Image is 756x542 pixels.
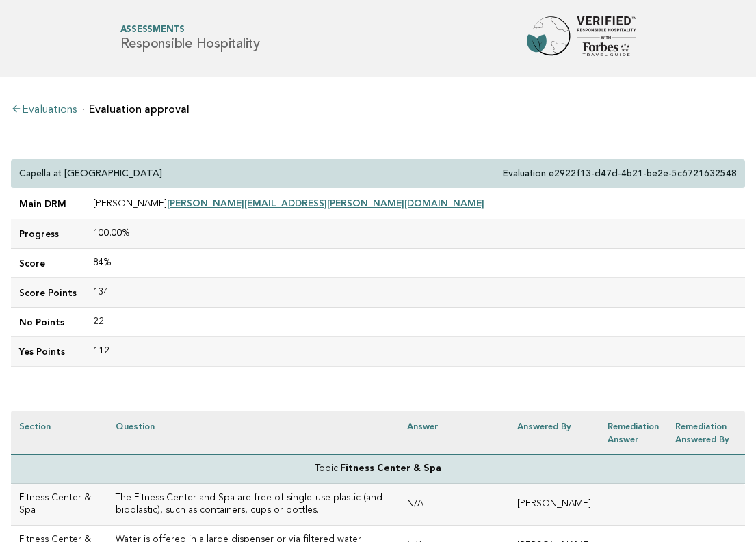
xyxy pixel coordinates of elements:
td: N/A [399,484,509,526]
td: 112 [85,337,745,366]
th: Section [11,411,107,455]
td: No Points [11,308,85,337]
td: Main DRM [11,189,85,219]
td: Progress [11,219,85,249]
p: Evaluation e2922f13-d47d-4b21-be2e-5c6721632548 [503,167,737,180]
td: 100.00% [85,219,745,249]
th: Answered by [509,411,599,455]
td: Topic: [11,454,745,483]
p: Capella at [GEOGRAPHIC_DATA] [19,167,162,180]
th: Remediation Answered by [667,411,745,455]
a: [PERSON_NAME][EMAIL_ADDRESS][PERSON_NAME][DOMAIN_NAME] [167,198,484,208]
td: 22 [85,308,745,337]
span: Assessments [120,26,260,35]
h1: Responsible Hospitality [120,26,260,51]
strong: Fitness Center & Spa [340,464,441,473]
td: 84% [85,249,745,278]
a: Evaluations [11,105,77,116]
td: [PERSON_NAME] [85,189,745,219]
td: Score [11,249,85,278]
td: Score Points [11,278,85,308]
img: Forbes Travel Guide [527,16,636,60]
li: Evaluation approval [82,104,190,115]
td: Yes Points [11,337,85,366]
td: Fitness Center & Spa [11,484,107,526]
td: [PERSON_NAME] [509,484,599,526]
td: 134 [85,278,745,308]
th: Question [107,411,399,455]
th: Remediation Answer [599,411,667,455]
h3: The Fitness Center and Spa are free of single-use plastic (and bioplastic), such as containers, c... [116,492,391,517]
th: Answer [399,411,509,455]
